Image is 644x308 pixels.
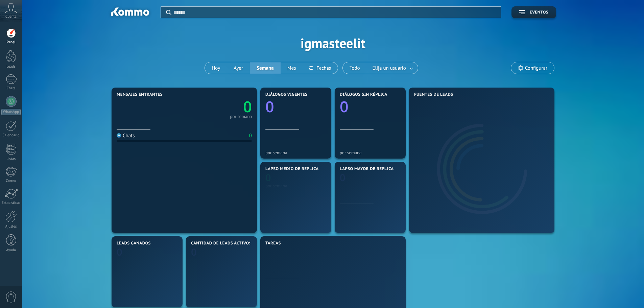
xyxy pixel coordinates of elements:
[340,150,401,155] div: por semana
[340,167,393,171] span: Lapso mayor de réplica
[1,157,21,161] div: Listas
[1,224,21,229] div: Ajustes
[250,62,281,74] button: Semana
[340,96,349,117] text: 0
[530,10,548,15] span: Eventos
[249,133,252,139] div: 0
[227,62,250,74] button: Ayer
[367,62,418,74] button: Elija un usuario
[265,92,308,97] span: Diálogos vigentes
[117,92,163,97] span: Mensajes entrantes
[117,133,135,139] div: Chats
[340,171,345,184] text: 0
[1,179,21,183] div: Correo
[1,40,21,45] div: Panel
[265,96,274,117] text: 0
[243,96,252,117] text: 0
[1,109,21,115] div: WhatsApp
[1,65,21,69] div: Leads
[281,62,303,74] button: Mes
[265,167,319,171] span: Lapso medio de réplica
[117,245,122,259] text: 0
[343,62,367,74] button: Todo
[184,96,252,117] a: 0
[205,62,227,74] button: Hoy
[1,201,21,205] div: Estadísticas
[265,183,326,188] div: por semana
[1,248,21,253] div: Ayuda
[525,65,547,71] span: Configurar
[1,133,21,138] div: Calendario
[265,241,281,246] span: Tareas
[371,64,407,73] span: Elija un usuario
[5,15,17,19] span: Cuenta
[265,150,326,155] div: por semana
[230,115,252,118] div: por semana
[191,241,252,246] span: Cantidad de leads activos
[117,241,151,246] span: Leads ganados
[117,133,121,138] img: Chats
[414,92,453,97] span: Fuentes de leads
[1,86,21,91] div: Chats
[511,6,556,18] button: Eventos
[340,92,387,97] span: Diálogos sin réplica
[265,171,271,184] text: 0
[191,245,197,259] text: 0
